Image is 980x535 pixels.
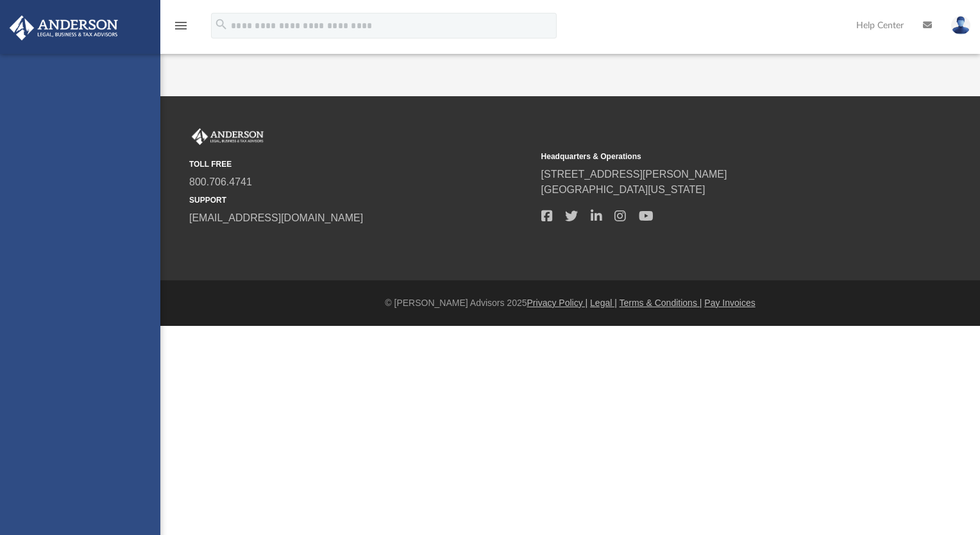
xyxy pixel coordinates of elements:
div: © [PERSON_NAME] Advisors 2025 [160,296,980,310]
a: [GEOGRAPHIC_DATA][US_STATE] [541,184,705,195]
small: Headquarters & Operations [541,151,884,162]
a: 800.706.4741 [189,176,252,187]
img: Anderson Advisors Platinum Portal [189,128,266,145]
img: Anderson Advisors Platinum Portal [6,15,122,40]
i: search [214,17,228,31]
a: [STREET_ADDRESS][PERSON_NAME] [541,169,727,180]
i: menu [173,18,189,33]
small: SUPPORT [189,194,532,206]
a: [EMAIL_ADDRESS][DOMAIN_NAME] [189,212,363,223]
a: Privacy Policy | [527,298,588,308]
a: Terms & Conditions | [620,298,702,308]
small: TOLL FREE [189,158,532,170]
a: Pay Invoices [704,298,755,308]
a: menu [173,24,189,33]
img: User Pic [951,16,970,35]
a: Legal | [590,298,617,308]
